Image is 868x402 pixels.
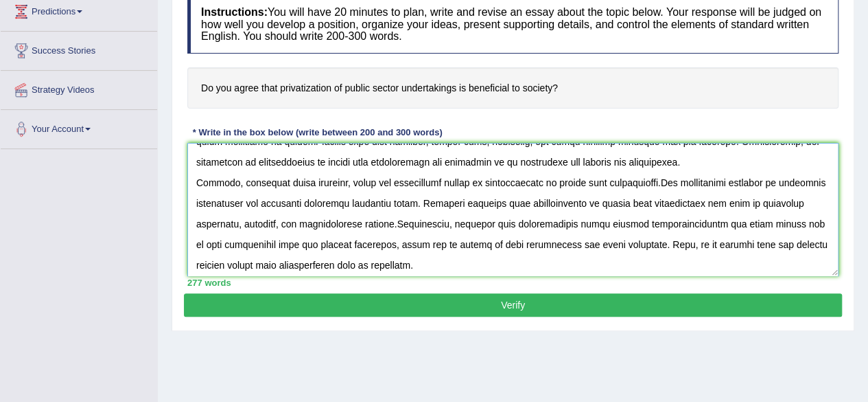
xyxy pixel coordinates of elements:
[1,110,157,144] a: Your Account
[187,126,447,139] div: * Write in the box below (write between 200 and 300 words)
[1,71,157,105] a: Strategy Videos
[187,276,838,289] div: 277 words
[184,293,842,317] button: Verify
[1,32,157,66] a: Success Stories
[187,67,838,109] h4: Do you agree that privatization of public sector undertakings is beneficial to society?
[201,6,268,18] b: Instructions:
